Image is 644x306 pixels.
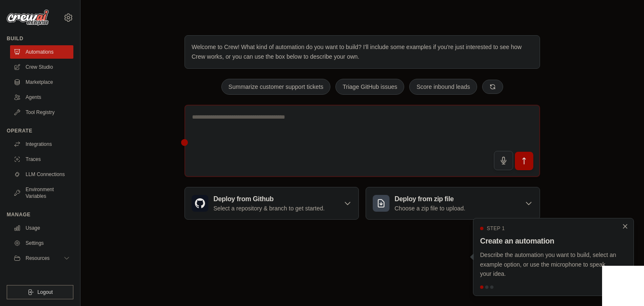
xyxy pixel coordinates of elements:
[213,194,325,204] h3: Deploy from Github
[10,153,73,166] a: Traces
[335,79,404,95] button: Triage GitHub issues
[221,79,330,95] button: Summarize customer support tickets
[10,183,73,203] a: Environment Variables
[7,127,73,134] div: Operate
[10,91,73,104] a: Agents
[10,168,73,181] a: LLM Connections
[7,285,73,299] button: Logout
[10,236,73,250] a: Settings
[10,137,73,151] a: Integrations
[395,194,465,204] h3: Deploy from zip file
[480,235,617,247] h3: Create an automation
[480,250,617,279] p: Describe the automation you want to build, select an example option, or use the microphone to spe...
[10,221,73,235] a: Usage
[622,223,628,230] button: Close walkthrough
[10,106,73,119] a: Tool Registry
[602,266,644,306] div: 채팅 위젯
[10,252,73,265] button: Resources
[10,45,73,59] a: Automations
[7,211,73,218] div: Manage
[487,225,505,232] span: Step 1
[26,255,49,262] span: Resources
[10,75,73,89] a: Marketplace
[213,204,325,213] p: Select a repository & branch to get started.
[602,266,644,306] iframe: Chat Widget
[7,10,49,26] img: Logo
[37,289,53,296] span: Logout
[7,35,73,42] div: Build
[10,60,73,74] a: Crew Studio
[192,42,533,62] p: Welcome to Crew! What kind of automation do you want to build? I'll include some examples if you'...
[409,79,477,95] button: Score inbound leads
[395,204,465,213] p: Choose a zip file to upload.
